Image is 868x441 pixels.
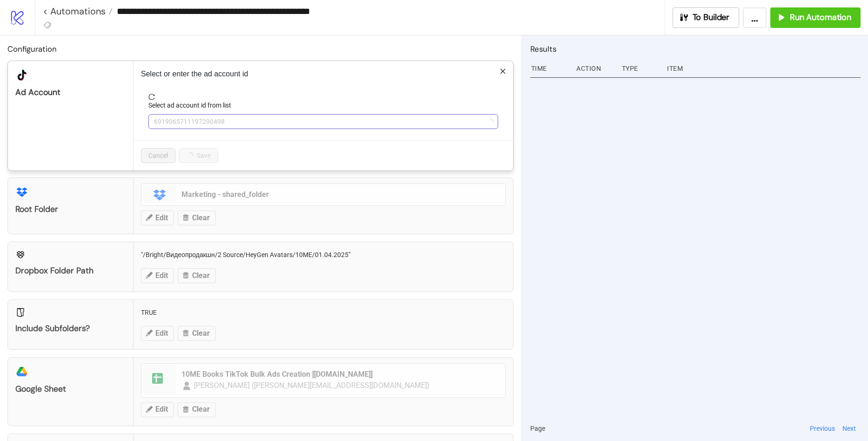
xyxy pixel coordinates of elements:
div: Ad Account [15,87,126,98]
div: Time [530,60,569,77]
h2: Results [530,43,861,55]
span: Run Automation [790,12,851,23]
h2: Configuration [7,43,514,55]
span: Page [530,423,545,434]
span: close [500,68,506,75]
button: Run Automation [770,7,861,28]
button: Next [840,423,859,434]
button: Cancel [141,148,175,163]
span: 6919065711197290498 [154,115,493,129]
span: reload [148,94,498,100]
div: Item [666,60,861,77]
div: Type [621,60,660,77]
span: To Builder [693,12,730,23]
button: Save [179,148,218,163]
span: loading [486,118,494,126]
a: < Automations [43,7,113,16]
label: Select ad account id from list [148,100,237,110]
button: ... [743,7,767,28]
div: Action [575,60,614,77]
button: To Builder [673,7,740,28]
button: Previous [807,423,838,434]
p: Select or enter the ad account id [141,68,506,80]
